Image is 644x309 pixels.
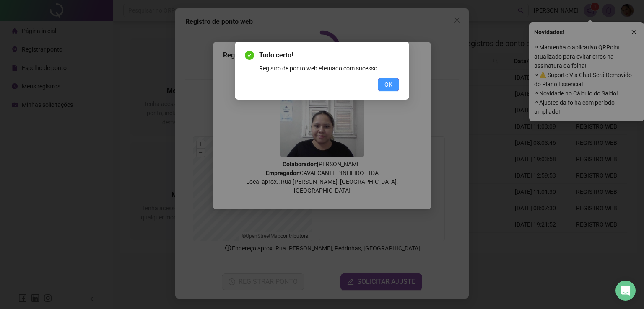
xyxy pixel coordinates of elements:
[615,281,636,301] div: Open Intercom Messenger
[245,51,254,60] span: check-circle
[259,64,399,73] div: Registro de ponto web efetuado com sucesso.
[259,50,399,60] span: Tudo certo!
[384,80,392,89] span: OK
[378,78,399,91] button: OK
